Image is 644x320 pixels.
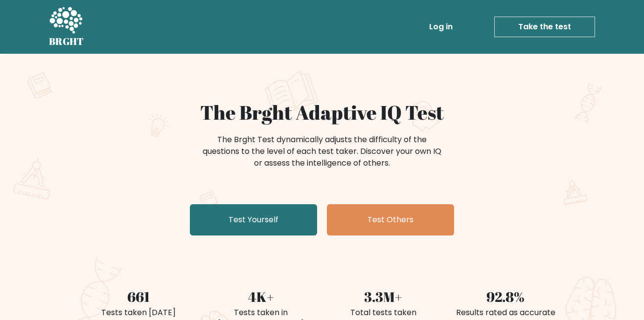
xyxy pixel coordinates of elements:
[327,204,454,235] a: Test Others
[328,307,438,319] div: Total tests taken
[450,307,561,319] div: Results rated as accurate
[200,134,444,169] div: The Brght Test dynamically adjusts the difficulty of the questions to the level of each test take...
[425,17,457,37] a: Log in
[49,4,84,50] a: BRGHT
[494,17,595,37] a: Take the test
[190,204,317,235] a: Test Yourself
[83,307,194,319] div: Tests taken [DATE]
[83,101,561,124] h1: The Brght Adaptive IQ Test
[328,286,438,307] div: 3.3M+
[49,36,84,47] h5: BRGHT
[83,286,194,307] div: 661
[206,286,316,307] div: 4K+
[450,286,561,307] div: 92.8%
